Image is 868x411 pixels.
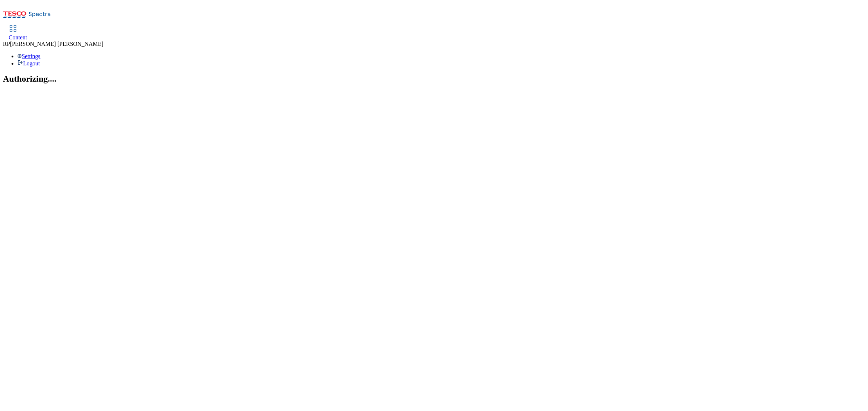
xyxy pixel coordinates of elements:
a: Logout [17,60,40,66]
span: Content [9,34,27,40]
h2: Authorizing.... [3,74,865,84]
span: [PERSON_NAME] [PERSON_NAME] [10,41,103,47]
a: Content [9,26,27,41]
a: Settings [17,53,41,59]
span: RP [3,41,10,47]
